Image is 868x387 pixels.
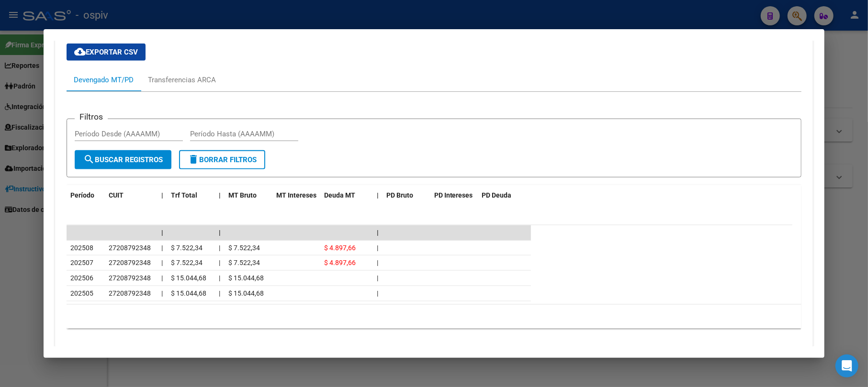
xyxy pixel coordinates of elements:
mat-icon: delete [188,154,199,165]
datatable-header-cell: PD Intereses [430,185,478,206]
datatable-header-cell: PD Bruto [383,185,430,206]
span: | [377,229,379,236]
span: | [161,289,163,297]
span: | [161,191,163,199]
span: | [219,289,220,297]
span: 202508 [70,244,93,252]
button: Exportar CSV [67,44,146,61]
span: $ 4.897,66 [324,244,356,252]
div: Transferencias ARCA [148,75,216,85]
span: | [377,244,378,252]
datatable-header-cell: Deuda MT [320,185,373,206]
span: | [161,274,163,282]
span: | [377,191,379,199]
span: $ 7.522,34 [228,244,260,252]
span: 27208792348 [109,289,151,297]
span: | [161,244,163,252]
datatable-header-cell: Trf Total [167,185,215,206]
span: | [377,274,378,282]
span: | [377,289,378,297]
span: CUIT [109,191,124,199]
span: Borrar Filtros [188,155,257,164]
button: Buscar Registros [75,150,171,169]
span: 27208792348 [109,244,151,252]
span: Deuda MT [324,191,355,199]
datatable-header-cell: CUIT [105,185,158,206]
span: 202506 [70,274,93,282]
span: | [219,259,220,266]
span: 202507 [70,259,93,266]
datatable-header-cell: PD Deuda [478,185,531,206]
datatable-header-cell: | [373,185,383,206]
span: $ 15.044,68 [171,289,206,297]
span: PD Deuda [482,191,512,199]
span: $ 4.897,66 [324,259,356,266]
h3: Filtros [75,111,108,122]
span: | [377,259,378,266]
span: $ 7.522,34 [171,259,203,266]
span: $ 15.044,68 [228,289,264,297]
span: | [219,244,220,252]
span: | [161,259,163,266]
span: PD Intereses [434,191,473,199]
datatable-header-cell: Período [67,185,105,206]
span: | [161,229,163,236]
span: $ 7.522,34 [228,259,260,266]
mat-icon: search [83,154,95,165]
mat-icon: cloud_download [74,46,86,57]
span: 27208792348 [109,259,151,266]
span: PD Bruto [386,191,413,199]
span: MT Bruto [228,191,257,199]
span: 202505 [70,289,93,297]
span: Trf Total [171,191,197,199]
div: Aportes y Contribuciones del Afiliado: 27208792348 [55,21,813,352]
span: | [219,229,221,236]
button: Borrar Filtros [179,150,265,169]
datatable-header-cell: | [215,185,225,206]
span: Exportar CSV [74,48,138,56]
datatable-header-cell: | [158,185,167,206]
div: Open Intercom Messenger [835,354,858,377]
datatable-header-cell: MT Intereses [272,185,320,206]
span: | [219,191,221,199]
span: 27208792348 [109,274,151,282]
div: Devengado MT/PD [74,75,134,85]
span: Buscar Registros [83,155,163,164]
span: Período [70,191,94,199]
span: $ 15.044,68 [171,274,206,282]
span: | [219,274,220,282]
span: MT Intereses [276,191,316,199]
span: $ 7.522,34 [171,244,203,252]
datatable-header-cell: MT Bruto [225,185,272,206]
span: $ 15.044,68 [228,274,264,282]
